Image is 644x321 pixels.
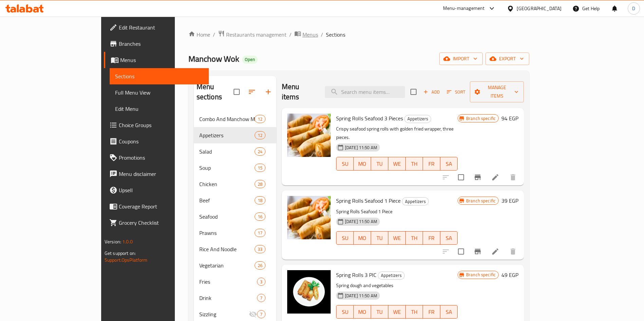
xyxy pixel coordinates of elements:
[115,72,203,80] span: Sections
[517,5,562,12] div: [GEOGRAPHIC_DATA]
[374,159,386,169] span: TU
[463,272,498,278] span: Branch specific
[115,88,203,97] span: Full Menu View
[423,231,440,245] button: FR
[404,115,431,123] div: Appetizers
[194,143,276,160] div: Salad24
[339,159,351,169] span: SU
[491,55,524,63] span: export
[336,305,354,319] button: SU
[336,196,401,206] span: Spring Rolls Seafood 1 Piece
[115,105,203,113] span: Edit Menu
[194,160,276,176] div: Soup15
[326,31,345,39] span: Sections
[354,157,371,170] button: MO
[371,157,388,170] button: TU
[391,159,403,169] span: WE
[197,82,234,102] h2: Menu sections
[440,231,458,245] button: SA
[423,157,440,170] button: FR
[257,310,265,318] div: items
[505,243,521,260] button: delete
[119,137,203,145] span: Coupons
[199,115,255,123] span: Combo And Manchow Meals
[289,31,292,39] li: /
[443,4,485,13] div: Menu-management
[339,233,351,243] span: SU
[104,215,209,231] a: Grocery Checklist
[475,83,518,100] span: Manage items
[470,81,524,102] button: Manage items
[255,230,265,236] span: 17
[110,84,209,101] a: Full Menu View
[244,84,260,100] span: Sort sections
[119,23,203,32] span: Edit Restaurant
[255,147,265,156] div: items
[199,294,257,302] div: Drink
[470,169,486,185] button: Branch-specific-item
[336,157,354,170] button: SU
[104,117,209,133] a: Choice Groups
[325,86,405,98] input: search
[119,121,203,129] span: Choice Groups
[440,157,458,170] button: SA
[255,196,265,204] div: items
[119,154,203,162] span: Promotions
[501,270,518,280] h6: 49 EGP
[354,305,371,319] button: MO
[356,159,368,169] span: MO
[463,115,498,122] span: Branch specific
[391,233,403,243] span: WE
[257,278,265,286] div: items
[374,307,386,317] span: TU
[356,233,368,243] span: MO
[378,272,405,280] div: Appetizers
[249,310,257,318] svg: Inactive section
[501,114,518,123] h6: 94 EGP
[199,147,255,156] span: Salad
[199,278,257,286] div: Fries
[104,182,209,198] a: Upsell
[199,196,255,204] div: Beef
[255,229,265,237] div: items
[199,229,255,237] span: Prawns
[445,55,477,63] span: import
[199,245,255,253] div: Rice And Noodle
[406,231,423,245] button: TH
[336,270,376,280] span: Spring Rolls 3 PIC
[229,85,244,99] span: Select all sections
[194,208,276,225] div: Seafood16
[294,30,318,39] a: Menus
[491,173,499,181] a: Edit menu item
[282,82,317,102] h2: Menu items
[104,133,209,149] a: Coupons
[287,270,331,314] img: Spring Rolls 3 PIC
[213,31,215,39] li: /
[408,159,420,169] span: TH
[199,213,255,221] span: Seafood
[255,214,265,220] span: 16
[426,233,438,243] span: FR
[255,181,265,187] span: 28
[257,311,265,318] span: 7
[443,233,455,243] span: SA
[194,127,276,143] div: Appetizers12
[426,307,438,317] span: FR
[110,68,209,84] a: Sections
[443,307,455,317] span: SA
[339,307,351,317] span: SU
[104,149,209,166] a: Promotions
[371,231,388,245] button: TU
[408,233,420,243] span: TH
[426,159,438,169] span: FR
[336,281,458,290] p: Spring dough and vegetables
[501,196,518,205] h6: 39 EGP
[199,164,255,172] span: Soup
[287,196,331,239] img: Spring Rolls Seafood 1 Piece
[255,132,265,139] span: 12
[104,19,209,36] a: Edit Restaurant
[470,243,486,260] button: Branch-specific-item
